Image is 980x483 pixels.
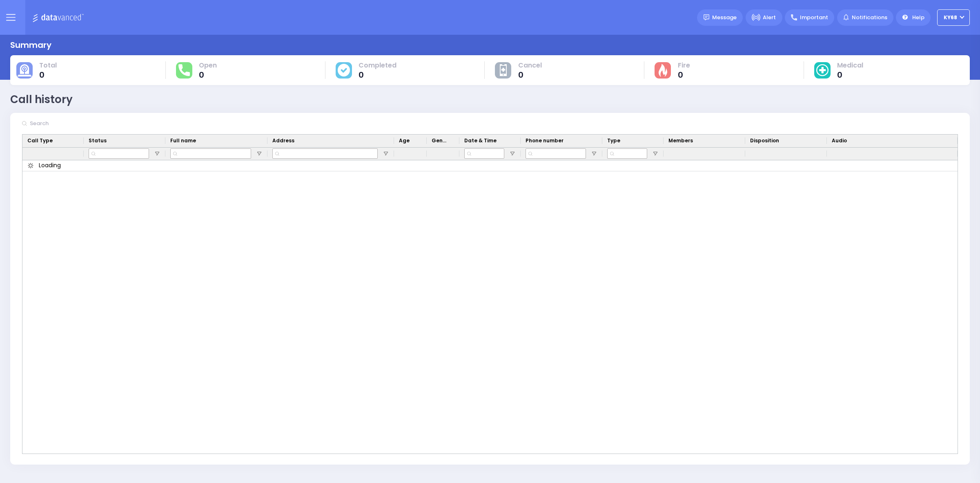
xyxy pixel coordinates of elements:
[154,151,160,157] button: Open Filter Menu
[18,64,31,76] img: total-cause.svg
[399,137,410,144] span: Age
[837,71,863,79] span: 0
[800,13,828,22] span: Important
[383,151,389,157] button: Open Filter Menu
[944,14,957,21] span: ky68
[32,12,87,22] img: Logo
[464,148,504,159] input: Date & Time Filter Input
[852,13,887,22] span: Notifications
[432,137,448,144] span: Gender
[178,64,190,76] img: total-response.svg
[39,61,57,70] span: Total
[509,151,516,157] button: Open Filter Menu
[272,148,378,159] input: Address Filter Input
[668,137,693,144] span: Members
[518,61,542,70] span: Cancel
[832,137,847,144] span: Audio
[27,116,150,131] input: Search
[359,71,396,79] span: 0
[272,137,294,144] span: Address
[678,71,690,79] span: 0
[256,151,263,157] button: Open Filter Menu
[591,151,597,157] button: Open Filter Menu
[518,71,542,79] span: 0
[89,137,107,144] span: Status
[199,61,217,70] span: Open
[39,71,57,79] span: 0
[500,64,507,76] img: other-cause.svg
[199,71,217,79] span: 0
[712,13,737,22] span: Message
[659,64,667,77] img: fire-cause.svg
[607,137,620,144] span: Type
[912,13,924,22] span: Help
[10,39,51,51] div: Summary
[937,9,970,26] button: ky68
[678,61,690,70] span: Fire
[607,148,647,159] input: Type Filter Input
[526,148,586,159] input: Phone number Filter Input
[338,64,350,76] img: cause-cover.svg
[750,137,779,144] span: Disposition
[526,137,563,144] span: Phone number
[763,13,776,22] span: Alert
[359,61,396,70] span: Completed
[704,14,710,20] img: message.svg
[170,137,196,144] span: Full name
[89,148,149,159] input: Status Filter Input
[837,61,863,70] span: Medical
[652,151,659,157] button: Open Filter Menu
[816,64,829,76] img: medical-cause.svg
[170,148,251,159] input: Full name Filter Input
[464,137,497,144] span: Date & Time
[39,161,61,170] span: Loading
[10,92,73,108] div: Call history
[27,137,53,144] span: Call Type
